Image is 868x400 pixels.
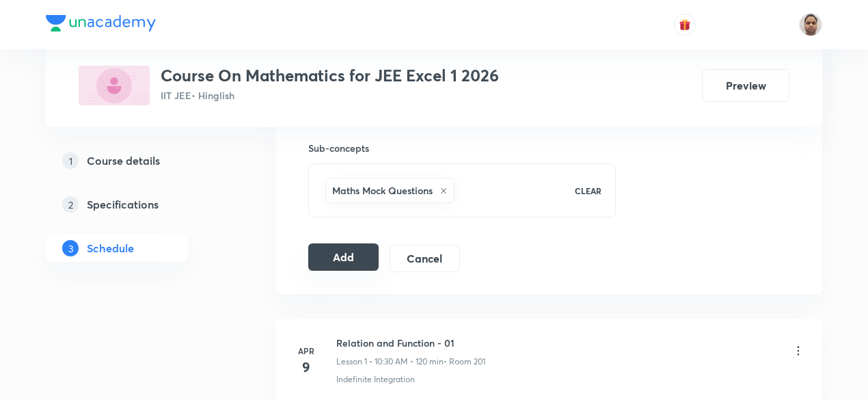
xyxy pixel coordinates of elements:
img: 033F1361-6BED-41A7-945F-0D93FB98CE4A_plus.png [79,66,150,105]
h5: Course details [87,152,160,169]
a: Company Logo [46,15,156,35]
button: Preview [702,69,789,102]
img: Company Logo [46,15,156,31]
h5: Schedule [87,240,134,256]
h3: Course On Mathematics for JEE Excel 1 2026 [161,66,499,85]
h5: Specifications [87,196,159,213]
a: 1Course details [46,147,232,174]
h6: Maths Mock Questions [332,183,433,198]
p: CLEAR [575,185,601,197]
h4: 9 [293,357,320,377]
p: • Room 201 [444,356,485,368]
p: Lesson 1 • 10:30 AM • 120 min [336,356,444,368]
p: 3 [62,240,79,256]
h6: Apr [293,345,320,357]
img: Shekhar Banerjee [799,13,822,36]
img: avatar [679,18,691,31]
p: IIT JEE • Hinglish [161,88,499,103]
p: 2 [62,196,79,213]
button: Cancel [390,245,460,272]
button: Add [308,243,379,271]
a: 2Specifications [46,191,232,218]
p: Indefinite Integration [336,373,415,386]
p: 1 [62,152,79,169]
button: avatar [674,14,696,36]
h6: Relation and Function - 01 [336,336,485,350]
h6: Sub-concepts [308,141,616,155]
